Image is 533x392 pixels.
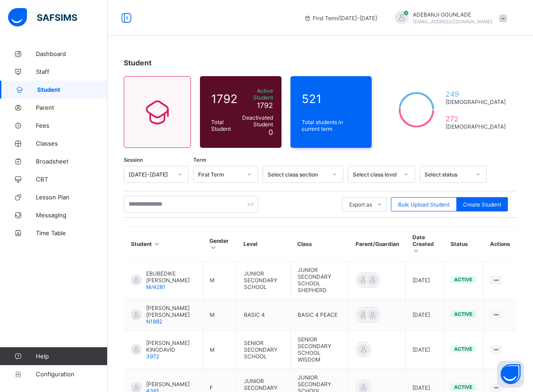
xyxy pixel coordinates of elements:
span: Help [36,353,107,360]
th: Class [290,227,349,261]
th: Status [444,227,483,261]
span: [PERSON_NAME] KINGDAVID [146,340,196,353]
button: Open asap [497,361,524,388]
span: [PERSON_NAME] [PERSON_NAME] [146,305,196,318]
span: [DEMOGRAPHIC_DATA] [446,123,506,130]
span: Broadsheet [36,158,108,165]
th: Level [237,227,290,261]
span: 521 [302,92,361,106]
div: Select status [425,171,470,178]
span: Messaging [36,211,108,219]
td: M [203,331,237,369]
span: 249 [446,90,506,99]
span: Create Student [463,201,501,208]
span: Configuration [36,370,107,378]
span: Classes [36,140,108,147]
span: CBT [36,176,108,183]
span: N1882 [146,318,162,325]
span: Bulk Upload Student [398,201,450,208]
span: active [454,276,472,283]
i: Sort in Ascending Order [153,241,161,247]
div: Total Student [209,116,240,134]
td: [DATE] [406,331,444,369]
td: JUNIOR SECONDARY SCHOOL SHEPHERD [290,261,349,299]
div: Select class section [268,171,327,178]
i: Sort in Ascending Order [209,244,217,251]
span: active [454,346,472,352]
div: Select class level [353,171,399,178]
span: session/term information [304,15,377,22]
span: Staff [36,68,108,75]
img: safsims [8,8,77,27]
td: SENIOR SECONDARY SCHOOL WISDOM [290,331,349,369]
div: [DATE]-[DATE] [129,171,172,178]
span: EBUBEDIKE [PERSON_NAME] [146,270,196,284]
span: Term [193,157,206,163]
td: [DATE] [406,261,444,299]
span: Student [37,86,108,93]
span: Total students in current term [302,119,361,132]
span: Lesson Plan [36,194,108,201]
th: Student [124,227,203,261]
th: Parent/Guardian [349,227,406,261]
span: active [454,384,472,390]
span: Parent [36,104,108,111]
th: Actions [483,227,517,261]
span: Active Student [242,87,273,101]
span: Dashboard [36,50,108,57]
span: 0 [269,128,273,137]
th: Gender [203,227,237,261]
span: ADEBANJI OGUNLADE [413,11,492,18]
td: M [203,299,237,331]
td: BASIC 4 [237,299,290,331]
td: JUNIOR SECONDARY SCHOOL [237,261,290,299]
span: [DEMOGRAPHIC_DATA] [446,99,506,105]
span: active [454,311,472,317]
span: 1792 [211,92,238,106]
span: 1792 [257,101,273,110]
td: M [203,261,237,299]
th: Date Created [406,227,444,261]
span: Time Table [36,229,108,237]
span: M/4281 [146,284,165,290]
span: Student [124,58,152,67]
td: SENIOR SECONDARY SCHOOL [237,331,290,369]
i: Sort in Ascending Order [412,247,420,254]
span: [PERSON_NAME] [146,381,190,388]
span: Session [124,157,143,163]
td: [DATE] [406,299,444,331]
span: 272 [446,114,506,123]
span: Export as [349,201,372,208]
div: ADEBANJIOGUNLADE [386,11,511,26]
td: BASIC 4 PEACE [290,299,349,331]
span: Deactivated Student [242,114,273,128]
span: [EMAIL_ADDRESS][DOMAIN_NAME] [413,19,492,24]
div: First Term [198,171,242,178]
span: 3972 [146,353,159,360]
span: Fees [36,122,108,129]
